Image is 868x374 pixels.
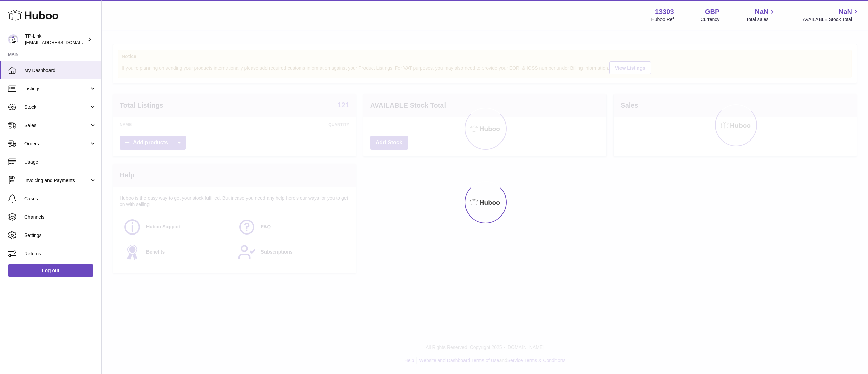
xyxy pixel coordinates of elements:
span: Orders [24,141,89,147]
div: Currency [701,16,720,23]
div: Huboo Ref [651,16,674,23]
span: Sales [24,122,89,129]
strong: GBP [705,7,719,16]
span: AVAILABLE Stock Total [803,16,860,23]
span: My Dashboard [24,67,96,74]
img: internalAdmin-13303@internal.huboo.com [8,34,18,44]
span: Returns [24,250,96,257]
span: NaN [839,7,852,16]
span: Stock [24,104,89,110]
span: Settings [24,232,96,239]
a: NaN AVAILABLE Stock Total [803,7,860,23]
span: Invoicing and Payments [24,177,89,184]
span: Usage [24,159,96,165]
a: Log out [8,264,93,277]
span: Listings [24,86,89,92]
a: NaN Total sales [746,7,776,23]
strong: 13303 [655,7,674,16]
span: [EMAIL_ADDRESS][DOMAIN_NAME] [25,40,100,45]
div: TP-Link [25,33,86,46]
span: NaN [755,7,768,16]
span: Cases [24,195,96,202]
span: Channels [24,214,96,220]
span: Total sales [746,16,776,23]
